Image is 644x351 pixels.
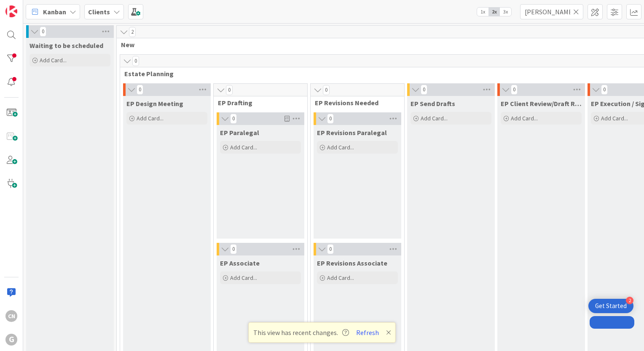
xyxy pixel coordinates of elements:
span: EP Design Meeting [126,99,183,108]
div: Get Started [595,302,627,310]
span: Waiting to be scheduled [30,41,103,50]
span: 0 [137,85,143,95]
span: 2x [488,8,500,16]
img: Visit kanbanzone.com [5,5,17,17]
span: Kanban [43,7,66,17]
span: 0 [40,27,46,37]
span: EP Associate [220,259,260,267]
span: 3x [500,8,511,16]
span: EP Client Review/Draft Review Meeting [501,99,582,108]
span: 1x [477,8,488,16]
span: Add Card... [511,114,538,122]
span: EP Revisions Associate [317,259,387,267]
span: 0 [327,114,334,124]
span: 2 [129,27,136,37]
div: 2 [626,297,633,304]
span: 0 [226,85,233,95]
span: EP Paralegal [220,128,259,137]
span: EP Drafting [218,98,297,107]
span: EP Revisions Needed [315,98,394,107]
b: Clients [88,8,110,16]
span: Add Card... [327,144,354,151]
span: EP Revisions Paralegal [317,128,387,137]
span: 0 [327,244,334,254]
div: G [5,334,17,346]
span: Add Card... [421,114,448,122]
span: Add Card... [327,274,354,282]
span: 0 [132,56,139,66]
span: EP Send Drafts [411,99,455,108]
button: Refresh [353,327,382,338]
span: 0 [421,85,427,95]
span: Add Card... [230,274,257,282]
span: 0 [230,114,237,124]
span: 0 [601,85,608,95]
span: This view has recent changes. [253,327,349,338]
span: Add Card... [230,144,257,151]
input: Quick Filter... [520,4,583,19]
div: Open Get Started checklist, remaining modules: 2 [588,299,633,313]
span: 0 [511,85,518,95]
span: Add Card... [601,114,628,122]
span: Add Card... [137,114,164,122]
div: CN [5,310,17,322]
span: 0 [230,244,237,254]
span: Add Card... [40,56,67,64]
span: 0 [323,85,330,95]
